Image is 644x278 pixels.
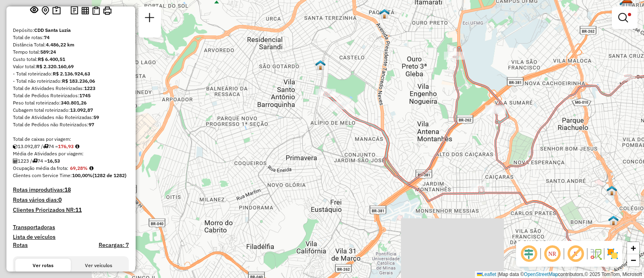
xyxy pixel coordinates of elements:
[75,144,79,149] i: Meta Caixas/viagem: 196,56 Diferença: -19,63
[524,272,558,277] a: OpenStreetMap
[13,186,129,193] h4: Rotas improdutivas:
[13,107,129,114] div: Cubagem total roteirizado:
[43,144,48,149] i: Total de rotas
[627,254,639,266] a: Zoom out
[15,259,71,272] button: Ver rotas
[53,71,90,77] strong: R$ 2.136.924,63
[34,27,71,33] strong: CDD Santa Luzia
[13,165,68,171] span: Ocupação média da frota:
[615,10,634,26] a: Exibir filtros
[32,159,37,163] i: Total de rotas
[543,244,562,263] span: Ocultar NR
[91,5,101,17] button: Visualizar Romaneio
[519,244,539,263] span: Ocultar deslocamento
[62,78,95,84] strong: R$ 183.236,06
[13,196,129,203] h4: Rotas vários dias:
[29,4,40,17] button: Exibir sessão original
[13,63,129,70] div: Valor total:
[89,121,94,128] strong: 97
[13,159,18,163] i: Total de Atividades
[61,100,87,106] strong: 340.801,26
[607,185,617,196] img: Transit Point - 1
[566,244,585,263] span: Exibir rótulo
[38,56,65,62] strong: R$ 6.400,51
[497,272,499,277] span: |
[13,85,129,92] div: Total de Atividades Roteirizadas:
[13,34,129,41] div: Total de rotas:
[13,27,129,34] div: Depósito:
[47,158,60,164] strong: 16,53
[51,4,62,17] button: Painel de Sugestão
[13,41,129,48] div: Distância Total:
[608,215,619,226] img: 209 UDC Full Bonfim
[71,259,126,272] button: Ver veículos
[46,42,74,48] strong: 4.486,22 km
[13,143,129,150] div: 13.092,87 / 74 =
[79,92,91,98] strong: 1745
[58,196,62,203] strong: 0
[606,247,619,260] img: Exibir/Ocultar setores
[13,144,18,149] i: Cubagem total roteirizado
[627,242,639,254] a: Zoom in
[58,143,74,149] strong: 176,93
[631,243,636,253] span: +
[379,8,390,19] img: Warecloud Parque Pedro ll
[70,107,93,113] strong: 13.092,87
[13,56,129,63] div: Custo total:
[13,70,129,77] div: - Total roteirizado:
[72,172,93,178] strong: 100,00%
[477,272,496,277] a: Leaflet
[13,99,129,107] div: Peso total roteirizado:
[13,150,129,157] div: Média de Atividades por viagem:
[13,136,129,143] div: Total de caixas por viagem:
[44,34,50,40] strong: 74
[80,5,91,16] button: Visualizar relatório de Roteirização
[13,234,129,240] h4: Lista de veículos
[101,5,113,17] button: Imprimir Rotas
[13,114,129,121] div: Total de Atividades não Roteirizadas:
[36,63,74,69] strong: R$ 2.320.160,69
[13,77,129,85] div: - Total não roteirizado:
[13,242,28,249] a: Rotas
[142,10,158,28] a: Nova sessão e pesquisa
[93,114,99,120] strong: 59
[589,247,602,260] img: Fluxo de ruas
[13,207,129,213] h4: Clientes Priorizados NR:
[475,271,644,278] div: Map data © contributors,© 2025 TomTom, Microsoft
[13,224,129,231] h4: Transportadoras
[13,172,72,178] span: Clientes com Service Time:
[13,157,129,165] div: 1223 / 74 =
[84,85,95,91] strong: 1223
[13,92,129,99] div: Total de Pedidos Roteirizados:
[40,49,56,55] strong: 589:24
[40,4,51,17] button: Centralizar mapa no depósito ou ponto de apoio
[69,4,80,17] button: Logs desbloquear sessão
[64,186,71,193] strong: 18
[13,48,129,56] div: Tempo total:
[315,60,326,70] img: 208 UDC Full Gloria
[75,206,82,213] strong: 11
[99,242,129,249] h4: Recargas: 7
[631,255,636,265] span: −
[13,121,129,128] div: Total de Pedidos não Roteirizados:
[70,165,88,171] strong: 69,28%
[628,13,631,16] span: Filtro Ativo
[89,166,93,171] em: Média calculada utilizando a maior ocupação (%Peso ou %Cubagem) de cada rota da sessão. Rotas cro...
[93,172,126,178] strong: (1282 de 1282)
